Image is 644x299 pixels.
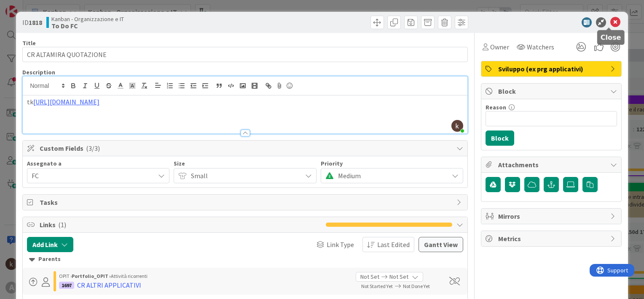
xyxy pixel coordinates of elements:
div: Parents [29,255,461,264]
label: Reason [486,103,506,111]
span: OPIT › [59,273,72,279]
p: tk [27,97,463,107]
a: [URL][DOMAIN_NAME] [33,98,99,106]
span: FC [32,171,155,181]
span: ID [22,17,42,27]
span: Sviluppo (ex prg applicativi) [498,64,606,74]
span: ( 3/3 ) [86,144,100,152]
b: 1818 [29,18,42,27]
h5: Close [601,33,621,41]
div: Assegnato a [27,160,169,166]
span: ( 1 ) [58,220,66,229]
span: Watchers [527,42,554,52]
div: CR ALTRI APPLICATIVI [77,280,141,290]
span: Links [40,220,322,230]
b: To Do FC [51,22,124,29]
span: Block [498,86,606,96]
span: Not Done Yet [403,283,430,289]
img: AAcHTtd5rm-Hw59dezQYKVkaI0MZoYjvbSZnFopdN0t8vu62=s96-c [451,120,463,132]
span: Tasks [40,197,452,207]
span: Medium [338,170,444,182]
div: 1697 [59,282,74,289]
span: Last Edited [377,239,410,250]
span: Custom Fields [40,143,452,153]
button: Last Edited [362,237,414,252]
span: Support [18,1,38,11]
button: Add Link [27,237,73,252]
span: Mirrors [498,211,606,221]
div: Priority [321,160,463,166]
div: Size [174,160,316,166]
button: Block [486,130,514,146]
label: Title [22,39,36,47]
span: Attività ricorrenti [111,273,148,279]
span: Not Started Yet [361,283,393,289]
span: Attachments [498,160,606,170]
span: Not Set [389,272,408,281]
span: Description [22,68,55,76]
span: Metrics [498,234,606,244]
span: Owner [490,42,509,52]
span: Small [191,170,297,182]
span: Link Type [327,239,354,250]
span: Kanban - Organizzazione e IT [51,16,124,22]
button: Gantt View [419,237,463,252]
span: Not Set [360,272,379,281]
b: Portfolio_OPIT › [72,273,111,279]
input: type card name here... [22,47,468,62]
